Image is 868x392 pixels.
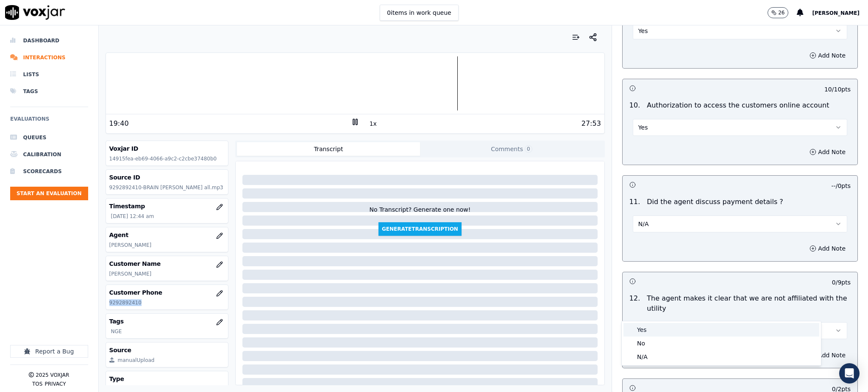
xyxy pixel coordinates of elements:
span: Yes [638,123,648,132]
button: Start an Evaluation [10,187,88,200]
p: 10 / 10 pts [824,85,851,94]
h3: Customer Phone [109,288,225,297]
div: No Transcript? Generate one now! [369,205,470,222]
h3: Customer Name [109,259,225,268]
a: Lists [10,66,88,83]
div: 27:53 [581,119,601,129]
h6: Evaluations [10,114,88,129]
span: Yes [638,27,648,35]
h3: Type [109,375,225,383]
p: -- / 0 pts [832,182,851,190]
button: 1x [368,118,378,130]
div: 19:40 [109,119,129,129]
p: 10 . [626,100,643,110]
p: [DATE] 12:44 am [111,213,225,220]
img: voxjar logo [5,5,65,20]
a: Scorecards [10,163,88,180]
button: Add Note [804,146,851,158]
p: [PERSON_NAME] [109,271,225,277]
p: The agent makes it clear that we are not affiliated with the utility [647,293,851,314]
button: GenerateTranscription [378,222,462,236]
button: Comments [420,142,603,156]
p: [PERSON_NAME] [109,242,225,248]
p: 0 / 9 pts [832,278,851,287]
p: 11 . [626,197,643,207]
p: Did the agent discuss payment details ? [647,197,783,207]
a: Dashboard [10,32,88,49]
button: Transcript [237,142,420,156]
button: 26 [768,7,788,18]
button: Add Note [804,243,851,254]
button: 0items in work queue [380,5,459,21]
button: Add Note [804,349,851,361]
p: 12 . [626,293,643,314]
button: Privacy [45,381,66,387]
h3: Source ID [109,173,225,182]
div: No [623,337,819,350]
div: Open Intercom Messenger [839,363,860,384]
p: Authorization to access the customers online account [647,100,829,110]
span: N/A [638,220,649,228]
button: TOS [32,381,42,387]
button: Report a Bug [10,345,88,358]
h3: Agent [109,231,225,239]
a: Interactions [10,49,88,66]
button: 26 [768,7,797,18]
span: 0 [525,145,532,153]
a: Queues [10,129,88,146]
button: Add Note [804,50,851,61]
p: 9292892410 [109,299,225,306]
div: Yes [623,323,819,337]
h3: Source [109,346,225,354]
div: manualUpload [118,357,155,364]
p: NGE [111,328,225,335]
p: 14915fea-eb69-4066-a9c2-c2cbe37480b0 [109,155,225,162]
a: Tags [10,83,88,100]
div: N/A [623,350,819,364]
h3: Voxjar ID [109,144,225,153]
a: Calibration [10,146,88,163]
span: [PERSON_NAME] [812,10,860,16]
button: [PERSON_NAME] [812,8,868,18]
h3: Tags [109,317,225,326]
p: 9292892410-BRAIN [PERSON_NAME] all.mp3 [109,184,225,191]
h3: Timestamp [109,202,225,210]
p: 26 [778,9,785,16]
p: 2025 Voxjar [36,372,69,378]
